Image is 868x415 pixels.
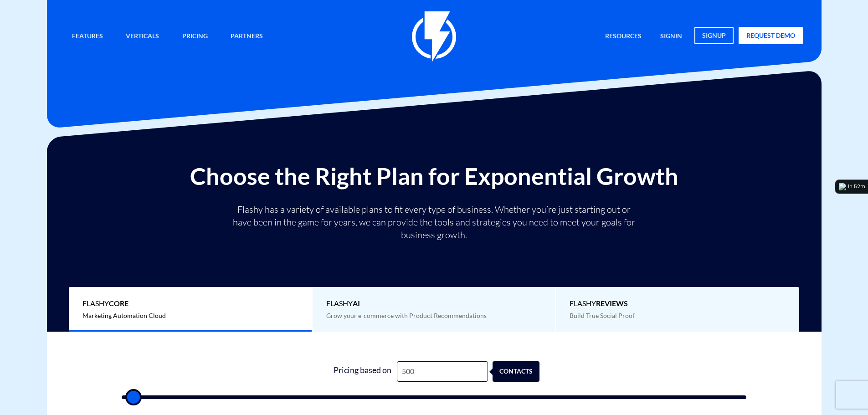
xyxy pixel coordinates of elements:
h2: Choose the Right Plan for Exponential Growth [54,163,815,189]
a: Features [65,27,110,46]
a: Verticals [119,27,166,46]
a: Pricing [175,27,215,46]
span: Flashy [82,298,298,309]
span: Marketing Automation Cloud [82,312,166,319]
a: signup [694,27,734,44]
div: contacts [499,361,546,382]
img: logo [839,183,846,190]
b: AI [353,299,360,307]
a: Resources [598,27,648,46]
span: Flashy [326,298,542,309]
span: Flashy [570,298,786,309]
div: In 52m [848,183,865,190]
b: REVIEWS [596,299,628,307]
b: Core [109,299,128,307]
a: Partners [224,27,270,46]
div: Pricing based on [329,361,397,382]
a: signin [653,27,689,46]
p: Flashy has a variety of available plans to fit every type of business. Whether you’re just starti... [229,203,639,241]
span: Grow your e-commerce with Product Recommendations [326,312,487,319]
span: Build True Social Proof [570,312,635,319]
a: request demo [739,27,803,44]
